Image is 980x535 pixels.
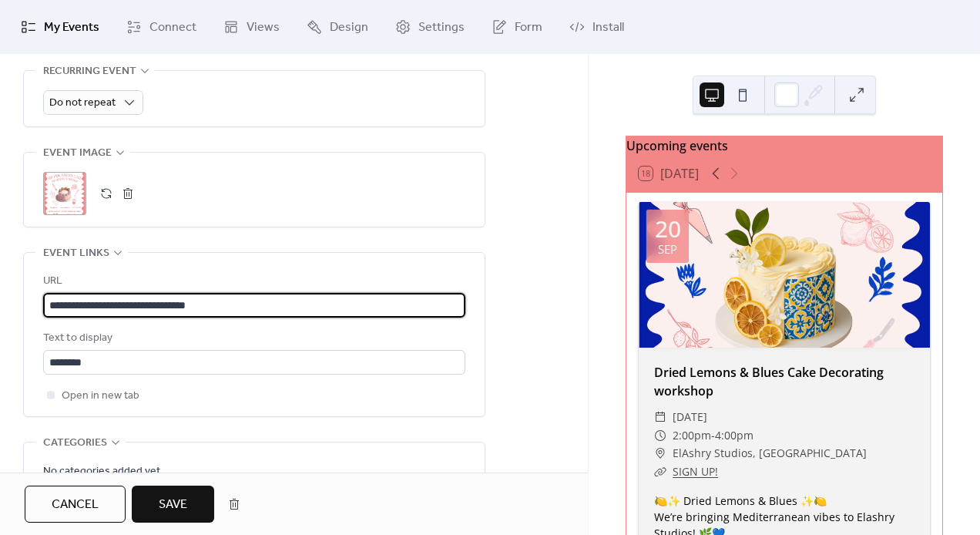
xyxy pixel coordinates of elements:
[558,6,636,48] a: Install
[132,486,214,523] button: Save
[626,136,942,155] div: Upcoming events
[43,272,462,291] div: URL
[43,144,112,163] span: Event image
[330,19,368,37] span: Design
[715,426,753,445] span: 4:00pm
[654,426,666,445] div: ​
[43,172,86,215] div: ;
[212,6,291,48] a: Views
[673,464,718,479] a: SIGN UP!
[43,244,109,263] span: Event links
[655,217,681,241] div: 20
[49,93,116,113] span: Do not repeat
[673,426,711,445] span: 2:00pm
[418,19,465,37] span: Settings
[9,6,111,48] a: My Events
[654,364,884,399] a: Dried Lemons & Blues Cake Decorating workshop
[384,6,476,48] a: Settings
[159,496,187,514] span: Save
[62,387,139,405] span: Open in new tab
[658,244,677,255] div: Sep
[711,426,715,445] span: -
[25,486,126,523] button: Cancel
[654,408,666,426] div: ​
[43,463,163,481] span: No categories added yet.
[592,19,624,37] span: Install
[673,408,707,426] span: [DATE]
[43,62,136,81] span: Recurring event
[115,6,208,48] a: Connect
[480,6,554,48] a: Form
[44,19,99,37] span: My Events
[654,444,666,463] div: ​
[654,463,666,481] div: ​
[43,329,462,348] div: Text to display
[43,434,107,453] span: Categories
[295,6,380,48] a: Design
[247,19,280,37] span: Views
[149,19,196,37] span: Connect
[515,19,542,37] span: Form
[52,496,99,514] span: Cancel
[673,444,867,463] span: ElAshry Studios, [GEOGRAPHIC_DATA]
